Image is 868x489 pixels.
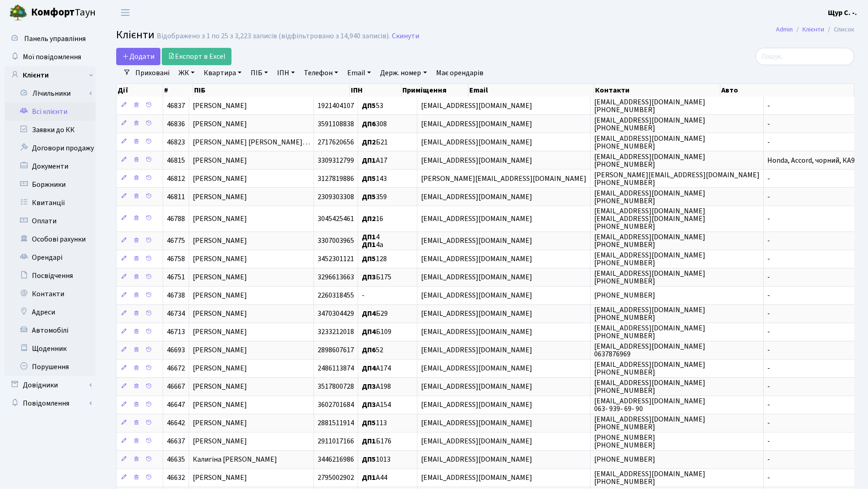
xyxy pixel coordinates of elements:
[421,273,532,283] span: [EMAIL_ADDRESS][DOMAIN_NAME]
[273,65,298,81] a: ІПН
[362,418,376,428] b: ДП5
[594,268,705,286] span: [EMAIL_ADDRESS][DOMAIN_NAME] [PHONE_NUMBER]
[421,418,532,428] span: [EMAIL_ADDRESS][DOMAIN_NAME]
[362,273,391,283] span: Б175
[421,309,532,319] span: [EMAIL_ADDRESS][DOMAIN_NAME]
[362,400,391,410] span: А154
[362,309,376,319] b: ДП4
[167,473,185,483] span: 46632
[828,8,857,18] b: Щур С. -.
[362,240,376,250] b: ДП1
[167,137,185,147] span: 46823
[767,273,770,283] span: -
[362,119,376,129] b: ДП6
[5,376,96,394] a: Довідники
[421,327,532,337] span: [EMAIL_ADDRESS][DOMAIN_NAME]
[167,236,185,246] span: 46775
[421,291,532,301] span: [EMAIL_ADDRESS][DOMAIN_NAME]
[318,254,354,264] span: 3452301121
[350,84,401,97] th: ІПН
[362,473,387,483] span: А44
[362,137,376,147] b: ДП2
[5,394,96,412] a: Повідомлення
[468,84,594,97] th: Email
[5,103,96,121] a: Всі клієнти
[5,30,96,48] a: Панель управління
[828,7,857,18] a: Щур С. -.
[767,345,770,355] span: -
[193,84,350,97] th: ПІБ
[362,291,365,301] span: -
[594,170,760,188] span: [PERSON_NAME][EMAIL_ADDRESS][DOMAIN_NAME] [PHONE_NUMBER]
[5,267,96,285] a: Посвідчення
[193,192,247,202] span: [PERSON_NAME]
[362,254,376,264] b: ДП5
[362,437,391,447] span: Б176
[376,65,430,81] a: Держ. номер
[421,155,532,165] span: [EMAIL_ADDRESS][DOMAIN_NAME]
[594,323,705,341] span: [EMAIL_ADDRESS][DOMAIN_NAME] [PHONE_NUMBER]
[362,309,388,319] span: Б29
[362,473,376,483] b: ДП1
[5,230,96,248] a: Особові рахунки
[167,119,185,129] span: 46836
[594,396,705,414] span: [EMAIL_ADDRESS][DOMAIN_NAME] 063- 939- 69- 90
[167,192,185,202] span: 46811
[362,192,376,202] b: ДП5
[767,418,770,428] span: -
[362,174,387,184] span: 143
[594,250,705,268] span: [EMAIL_ADDRESS][DOMAIN_NAME] [PHONE_NUMBER]
[5,321,96,340] a: Автомобілі
[318,455,354,465] span: 3446216986
[594,360,705,377] span: [EMAIL_ADDRESS][DOMAIN_NAME] [PHONE_NUMBER]
[193,382,247,392] span: [PERSON_NAME]
[116,48,160,65] a: Додати
[362,155,376,165] b: ДП1
[594,469,705,487] span: [EMAIL_ADDRESS][DOMAIN_NAME] [PHONE_NUMBER]
[5,303,96,321] a: Адреси
[767,192,770,202] span: -
[421,214,532,224] span: [EMAIL_ADDRESS][DOMAIN_NAME]
[31,5,96,21] span: Таун
[193,101,247,111] span: [PERSON_NAME]
[594,152,705,170] span: [EMAIL_ADDRESS][DOMAIN_NAME] [PHONE_NUMBER]
[318,418,354,428] span: 2881511914
[167,101,185,111] span: 46837
[318,101,354,111] span: 1921404107
[193,345,247,355] span: [PERSON_NAME]
[167,309,185,319] span: 46734
[167,364,185,374] span: 46672
[167,273,185,283] span: 46751
[167,254,185,264] span: 46758
[767,119,770,129] span: -
[362,437,376,447] b: ДП1
[193,473,247,483] span: [PERSON_NAME]
[362,364,391,374] span: А174
[362,192,387,202] span: 359
[362,327,391,337] span: Б109
[767,137,770,147] span: -
[421,382,532,392] span: [EMAIL_ADDRESS][DOMAIN_NAME]
[362,400,376,410] b: ДП3
[193,291,247,301] span: [PERSON_NAME]
[318,382,354,392] span: 3517800728
[755,48,854,65] input: Пошук...
[5,157,96,175] a: Документи
[362,455,376,465] b: ДП5
[767,214,770,224] span: -
[193,119,247,129] span: [PERSON_NAME]
[362,155,387,165] span: А17
[167,418,185,428] span: 46642
[362,382,376,392] b: ДП3
[24,34,86,44] span: Панель управління
[362,418,387,428] span: 113
[117,84,163,97] th: Дії
[193,364,247,374] span: [PERSON_NAME]
[318,473,354,483] span: 2795002902
[167,400,185,410] span: 46647
[5,212,96,230] a: Оплати
[162,48,231,65] a: Експорт в Excel
[421,174,586,184] span: [PERSON_NAME][EMAIL_ADDRESS][DOMAIN_NAME]
[767,364,770,374] span: -
[421,236,532,246] span: [EMAIL_ADDRESS][DOMAIN_NAME]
